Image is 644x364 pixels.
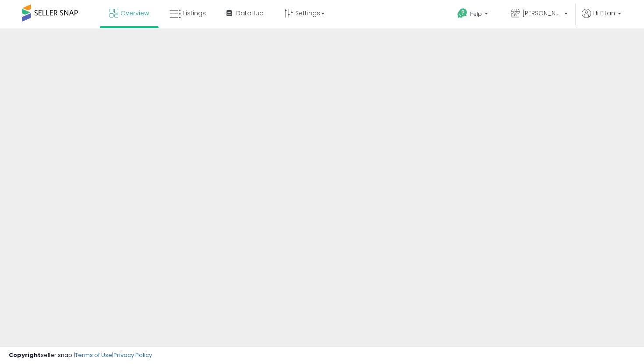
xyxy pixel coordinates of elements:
div: seller snap | | [9,351,152,360]
i: Get Help [457,8,468,19]
strong: Copyright [9,351,41,359]
a: Terms of Use [75,351,112,359]
span: Hi Eitan [593,9,615,18]
a: Help [450,1,497,28]
a: Hi Eitan [582,9,621,28]
a: Privacy Policy [113,351,152,359]
span: Help [470,10,482,18]
span: DataHub [236,9,264,18]
span: Overview [120,9,149,18]
span: [PERSON_NAME] Suppliers [522,9,562,18]
span: Listings [183,9,206,18]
